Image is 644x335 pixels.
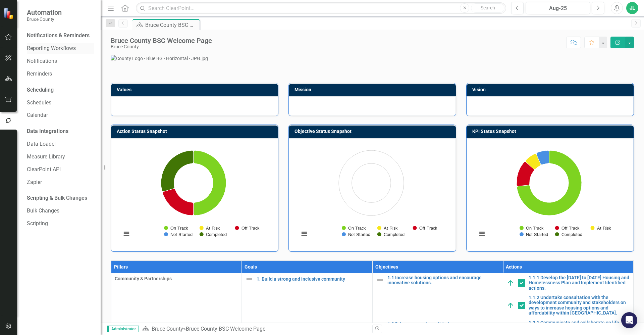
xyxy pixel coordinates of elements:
[27,179,94,186] a: Zapier
[296,144,449,244] div: Chart. Highcharts interactive chart.
[235,226,259,231] button: Show Off Track
[503,273,633,293] td: Double-Click to Edit Right Click for Context Menu
[294,87,452,92] h3: Mission
[376,276,384,284] img: Not Defined
[342,226,366,231] button: Show On Track
[474,144,625,244] svg: Interactive chart
[163,189,194,216] path: Off Track, 7.
[27,111,94,119] a: Calendar
[503,293,633,318] td: Double-Click to Edit Right Click for Context Menu
[27,70,94,78] a: Reminders
[27,45,94,52] a: Reporting Workflows
[161,150,194,191] path: Completed, 10.
[472,87,630,92] h3: Vision
[3,7,15,19] img: ClearPoint Strategy
[296,144,447,244] svg: Interactive chart
[186,326,265,332] div: Bruce County BSC Welcome Page
[372,273,503,318] td: Double-Click to Edit Right Click for Context Menu
[200,226,220,231] button: Show At Risk
[136,2,506,14] input: Search ClearPoint...
[477,229,487,239] button: View chart menu, Chart
[526,154,541,169] path: At Risk, 1.
[164,232,192,237] button: Show Not Started
[536,150,549,164] path: Not Started, 1.
[520,226,544,231] button: Show On Track
[529,275,630,291] a: 1.1.1 Develop the [DATE] to [DATE] Housing and Homelessness Plan and Implement Identified actions.
[471,3,504,13] button: Search
[626,2,638,14] button: JL
[377,226,397,231] button: Show At Risk
[555,232,582,237] button: Show Completed
[257,277,369,282] a: 1. Build a strong and inclusive community
[142,325,367,333] div: »
[162,188,175,192] path: Not Started , 0.
[27,86,54,94] div: Scheduling
[506,279,515,287] img: On Track
[152,326,183,332] a: Bruce County
[111,37,212,44] div: Bruce County BSC Welcome Page
[194,150,226,216] path: On Track, 17.
[387,322,499,327] a: 1.2 Drive community well-being
[517,162,534,186] path: Off Track, 2.
[27,128,68,135] div: Data Integrations
[27,8,62,16] span: Automation
[27,207,94,215] a: Bulk Changes
[387,275,499,286] a: 1.1 Increase housing options and encourage innovative solutions.
[200,232,227,237] button: Show Completed
[111,55,634,62] img: County Logo - Blue BG - Horizontal - JPG.jpg
[300,229,309,239] button: View chart menu, Chart
[520,232,548,237] button: Show Not Started
[526,2,590,14] button: Aug-25
[117,129,275,134] h3: Action Status Snapshot
[122,229,131,239] button: View chart menu, Chart
[27,99,94,107] a: Schedules
[342,232,370,237] button: Show Not Started
[472,129,630,134] h3: KPI Status Snapshot
[111,44,212,49] div: Bruce County
[376,320,384,328] img: Not Defined
[481,5,495,10] span: Search
[27,166,94,174] a: ClearPoint API
[27,153,94,161] a: Measure Library
[145,21,198,29] div: Bruce County BSC Welcome Page
[117,87,275,92] h3: Values
[27,16,62,22] small: Bruce County
[27,194,87,202] div: Scripting & Bulk Changes
[164,226,188,231] button: Show On Track
[591,226,611,231] button: Show At Risk
[27,32,90,40] div: Notifications & Reminders
[245,275,253,283] img: Not Defined
[118,144,269,244] svg: Interactive chart
[27,220,94,228] a: Scripting
[118,144,271,244] div: Chart. Highcharts interactive chart.
[555,226,579,231] button: Show Off Track
[27,140,94,148] a: Data Loader
[621,312,637,328] div: Open Intercom Messenger
[529,295,630,316] a: 1.1.2 Undertake consultation with the development community and stakeholders on ways to increase ...
[377,232,405,237] button: Show Completed
[115,275,238,282] span: Community & Partnerships
[528,4,588,12] div: Aug-25
[107,326,139,332] span: Administrator
[413,226,437,231] button: Show Off Track
[506,301,515,309] img: On Track
[294,129,452,134] h3: Objective Status Snapshot
[27,57,94,65] a: Notifications
[517,150,582,216] path: On Track, 11.
[474,144,627,244] div: Chart. Highcharts interactive chart.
